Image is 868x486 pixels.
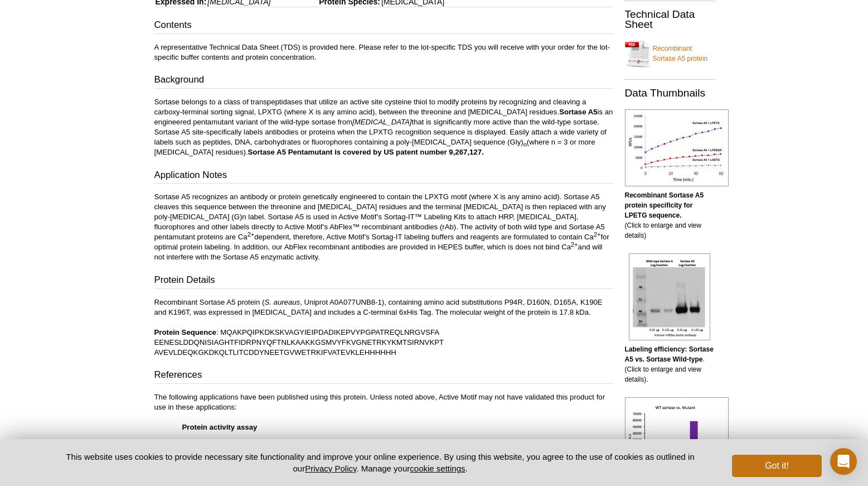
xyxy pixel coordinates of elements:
[625,109,729,186] img: Recombinant Sortase A5 protein specificity for LPETG sequence.
[625,9,714,30] h2: Technical Data Sheet
[830,448,857,475] div: Open Intercom Messenger
[625,191,704,219] b: Recombinant Sortase A5 protein specificity for LPETG sequence.
[625,397,729,478] img: Recombinant Sortase A5 protein
[732,455,821,477] button: Got it!
[248,148,484,156] strong: Sortase A5 Pentamutant is covered by US patent number 9,267,127.
[154,169,614,184] h3: Application Notes
[248,231,255,238] sup: 2+
[182,423,258,431] strong: Protein activity assay
[154,392,614,463] p: The following applications have been published using this protein. Unless noted above, Active Mot...
[47,451,714,474] p: This website uses cookies to provide necessary site functionality and improve your online experie...
[264,298,300,306] i: S. aureaus
[154,273,614,289] h3: Protein Details
[154,328,216,336] b: Protein Sequence
[154,73,614,89] h3: Background
[625,88,714,98] h2: Data Thumbnails
[154,297,614,358] p: Recombinant Sortase A5 protein ( , Uniprot A0A077UNB8-1), containing amino acid substitutions P94...
[625,345,714,363] b: Labeling efficiency: Sortase A5 vs. Sortase Wild-type
[629,253,710,340] img: Labeling efficiency: Sortase A5 vs. Sortase Wild-type.
[571,241,578,248] sup: 2+
[559,108,597,116] strong: Sortase A5
[154,18,614,34] h3: Contents
[594,231,601,238] sup: 2+
[625,344,714,384] p: . (Click to enlarge and view details).
[625,37,714,70] a: Recombinant Sortase A5 protein
[305,464,356,473] a: Privacy Policy
[154,42,614,62] p: A representative Technical Data Sheet (TDS) is provided here. Please refer to the lot-specific TD...
[154,192,614,262] p: Sortase A5 recognizes an antibody or protein genetically engineered to contain the LPXTG motif (w...
[154,368,614,384] h3: References
[523,141,527,148] sub: n
[625,190,714,240] p: (Click to enlarge and view details)
[410,464,465,473] button: cookie settings
[154,97,614,157] p: Sortase belongs to a class of transpeptidases that utilize an active site cysteine thiol to modif...
[352,118,412,126] i: [MEDICAL_DATA]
